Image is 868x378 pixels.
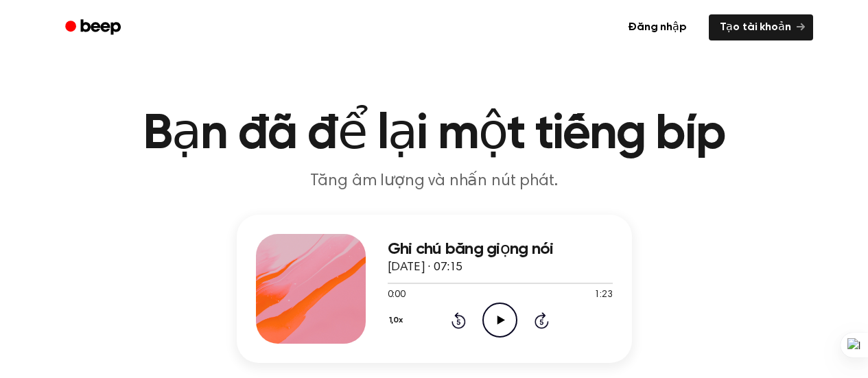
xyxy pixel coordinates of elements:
[388,309,408,332] button: 1,0x
[389,316,403,324] font: 1,0x
[388,290,406,300] font: 0:00
[310,173,557,189] font: Tăng âm lượng và nhấn nút phát.
[628,22,687,33] font: Đăng nhập
[388,241,554,257] font: Ghi chú bằng giọng nói
[709,14,813,40] a: Tạo tài khoản
[720,22,791,33] font: Tạo tài khoản
[388,261,463,274] font: [DATE] · 07:15
[594,290,612,300] font: 1:23
[143,110,725,159] font: Bạn đã để lại một tiếng bíp
[614,12,701,43] a: Đăng nhập
[56,14,133,41] a: Tiếng bíp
